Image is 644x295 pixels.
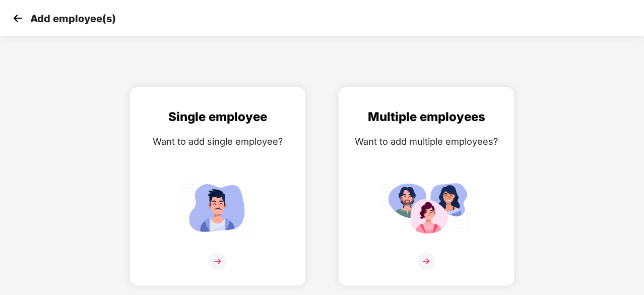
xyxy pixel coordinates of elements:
[209,252,227,270] img: svg+xml;base64,PHN2ZyB4bWxucz0iaHR0cDovL3d3dy53My5vcmcvMjAwMC9zdmciIHdpZHRoPSIzNiIgaGVpZ2h0PSIzNi...
[381,176,472,239] img: svg+xml;base64,PHN2ZyB4bWxucz0iaHR0cDovL3d3dy53My5vcmcvMjAwMC9zdmciIGlkPSJNdWx0aXBsZV9lbXBsb3llZS...
[417,252,435,270] img: svg+xml;base64,PHN2ZyB4bWxucz0iaHR0cDovL3d3dy53My5vcmcvMjAwMC9zdmciIHdpZHRoPSIzNiIgaGVpZ2h0PSIzNi...
[140,107,295,127] div: Single employee
[349,134,504,149] div: Want to add multiple employees?
[349,107,504,127] div: Multiple employees
[140,134,295,149] div: Want to add single employee?
[30,13,116,25] p: Add employee(s)
[172,176,263,239] img: svg+xml;base64,PHN2ZyB4bWxucz0iaHR0cDovL3d3dy53My5vcmcvMjAwMC9zdmciIGlkPSJTaW5nbGVfZW1wbG95ZWUiIH...
[10,11,25,26] img: svg+xml;base64,PHN2ZyB4bWxucz0iaHR0cDovL3d3dy53My5vcmcvMjAwMC9zdmciIHdpZHRoPSIzMCIgaGVpZ2h0PSIzMC...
